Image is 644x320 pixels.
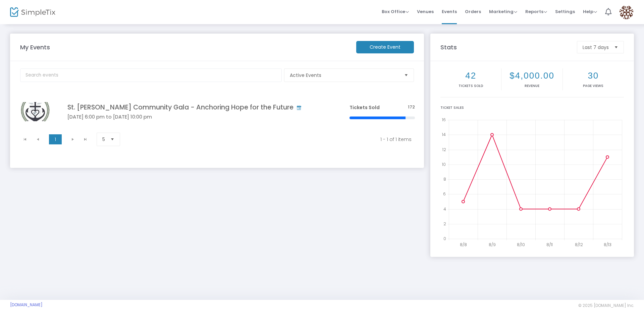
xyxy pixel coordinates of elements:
kendo-pager-info: 1 - 1 of 1 items [132,136,412,143]
span: Box Office [382,8,409,15]
h2: 30 [564,71,623,81]
text: 10 [442,161,446,167]
h2: $4,000.00 [503,71,561,81]
text: 0 [443,236,446,241]
text: 8/13 [604,242,611,247]
h5: [DATE] 6:00 pm to [DATE] 10:00 pm [67,114,329,120]
span: Last 7 days [583,44,609,51]
button: Select [611,41,621,53]
m-panel-title: Stats [437,43,574,52]
m-panel-title: My Events [17,43,353,52]
text: 8/10 [517,242,525,247]
span: © 2025 [DOMAIN_NAME] Inc. [578,303,634,308]
button: Select [108,133,117,146]
span: Marketing [489,8,517,15]
p: Revenue [503,83,561,88]
text: 16 [442,117,446,123]
span: Help [583,8,597,15]
text: 8/9 [489,242,496,247]
text: 8 [443,176,446,182]
span: Tickets Sold [350,104,380,111]
h4: St. [PERSON_NAME] Community Gala - Anchoring Hope for the Future [67,103,329,111]
span: Settings [555,3,575,20]
img: logofinal1.jpg [20,102,50,121]
text: 8/12 [575,242,583,247]
text: 8/11 [546,242,553,247]
div: Data table [16,94,419,130]
span: Reports [525,8,547,15]
text: 6 [443,191,446,197]
m-button: Create Event [356,41,414,53]
span: Page 1 [49,134,62,144]
span: Venues [417,3,434,20]
span: Active Events [290,72,399,79]
text: 14 [442,132,446,137]
span: 172 [408,104,415,110]
span: Events [442,3,457,20]
p: Tickets sold [442,83,500,88]
text: 12 [442,146,446,152]
span: 5 [102,136,105,143]
h2: 42 [442,71,500,81]
span: Orders [465,3,481,20]
text: 2 [443,221,446,226]
p: Page Views [564,83,623,88]
text: 8/8 [460,242,467,247]
div: Ticket Sales [440,105,624,110]
input: Search events [20,68,282,82]
a: [DOMAIN_NAME] [10,302,43,308]
button: Select [401,69,411,82]
text: 4 [443,206,446,212]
